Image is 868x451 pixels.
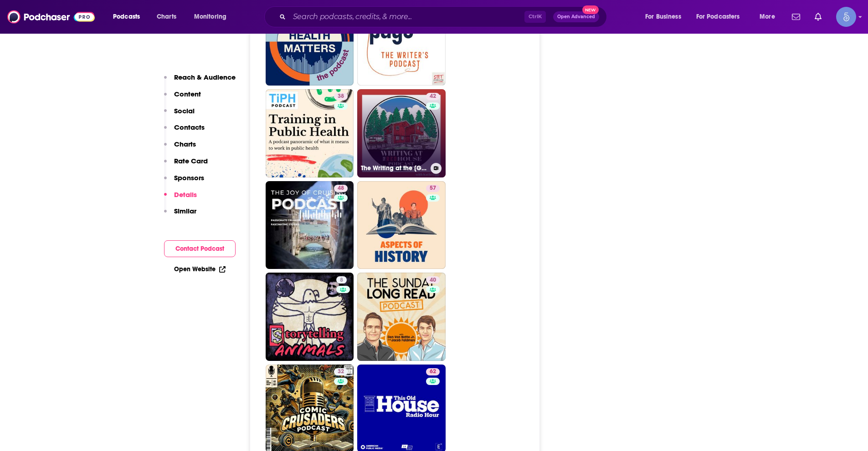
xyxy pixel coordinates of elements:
a: 38 [266,89,354,177]
button: Details [164,190,197,207]
button: Charts [164,140,196,157]
button: open menu [107,10,152,24]
span: Monitoring [194,10,226,23]
span: 32 [338,367,344,376]
button: Show profile menu [836,7,856,27]
span: More [760,10,775,23]
p: Contacts [174,123,205,132]
span: For Podcasters [696,10,740,23]
a: 40 [426,276,440,284]
button: Similar [164,207,196,223]
span: 48 [338,184,344,193]
button: open menu [188,10,238,24]
button: Reach & Audience [164,73,236,90]
span: 38 [338,92,344,101]
a: 57 [426,185,440,192]
button: Social [164,106,195,123]
a: 32 [334,368,348,375]
a: 42The Writing at the [GEOGRAPHIC_DATA] Podcast [357,89,446,177]
a: 40 [357,273,446,361]
button: Sponsors [164,173,204,190]
img: User Profile [836,7,856,27]
p: Social [174,106,195,115]
a: 8 [336,276,347,284]
button: Rate Card [164,157,208,173]
p: Similar [174,207,196,215]
button: open menu [753,10,786,24]
a: Open Website [174,265,226,273]
img: Podchaser - Follow, Share and Rate Podcasts [7,8,95,25]
p: Sponsors [174,173,204,182]
button: Open AdvancedNew [553,11,599,22]
button: open menu [690,10,753,24]
h3: The Writing at the [GEOGRAPHIC_DATA] Podcast [361,164,427,172]
a: 38 [334,93,348,100]
button: Contact Podcast [164,240,236,257]
span: 57 [430,184,436,193]
span: Logged in as Spiral5-G1 [836,7,856,27]
button: Content [164,90,201,106]
a: Charts [151,10,182,24]
input: Search podcasts, credits, & more... [289,10,524,24]
a: 48 [266,181,354,269]
span: Open Advanced [557,15,595,19]
span: For Business [645,10,681,23]
div: Search podcasts, credits, & more... [273,6,616,27]
p: Details [174,190,197,199]
span: 62 [430,367,436,376]
a: 42 [426,93,440,100]
span: 8 [340,276,343,285]
span: Ctrl K [524,11,546,23]
p: Content [174,90,201,98]
span: New [582,5,599,14]
button: open menu [639,10,693,24]
a: 8 [266,273,354,361]
span: 42 [430,92,436,101]
a: 62 [426,368,440,375]
button: Contacts [164,123,205,140]
a: Show notifications dropdown [811,9,825,25]
a: 48 [334,185,348,192]
p: Charts [174,140,196,148]
a: Show notifications dropdown [788,9,804,25]
span: Charts [157,10,176,23]
a: 57 [357,181,446,269]
span: Podcasts [113,10,140,23]
span: 40 [430,276,436,285]
p: Reach & Audience [174,73,236,81]
p: Rate Card [174,157,208,165]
